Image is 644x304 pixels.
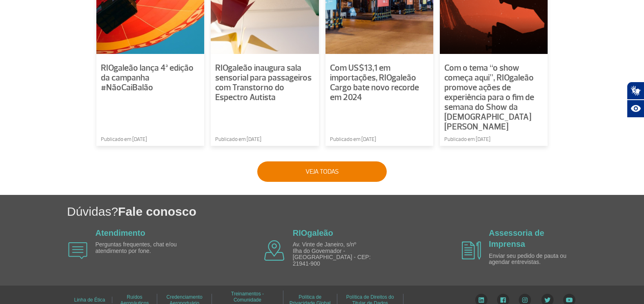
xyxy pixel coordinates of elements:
a: RIOgaleão [293,228,333,237]
span: Publicado em [DATE] [444,136,490,144]
div: Plugin de acessibilidade da Hand Talk. [627,82,644,118]
button: Veja todas [257,161,387,182]
h1: Dúvidas? [67,203,644,220]
button: Abrir tradutor de língua de sinais. [627,82,644,100]
span: Publicado em [DATE] [330,136,376,144]
span: Com o tema “o show começa aqui”, RIOgaleão promove ações de experiência para o fim de semana do S... [444,63,534,132]
span: RIOgaleão inaugura sala sensorial para passageiros com Transtorno do Espectro Autista [215,63,312,103]
span: Publicado em [DATE] [101,136,147,144]
span: Fale conosco [118,205,196,218]
span: Com US$13,1 em importações, RIOgaleão Cargo bate novo recorde em 2024 [330,63,419,103]
img: airplane icon [462,241,481,260]
a: Atendimento [96,228,145,237]
img: airplane icon [264,240,285,261]
a: Assessoria de Imprensa [489,228,544,248]
img: airplane icon [68,242,87,259]
button: Abrir recursos assistivos. [627,100,644,118]
p: Perguntas frequentes, chat e/ou atendimento por fone. [96,241,189,254]
p: Av. Vinte de Janeiro, s/nº Ilha do Governador - [GEOGRAPHIC_DATA] - CEP: 21941-900 [293,241,387,267]
p: Enviar seu pedido de pauta ou agendar entrevistas. [489,253,583,266]
span: Publicado em [DATE] [215,136,261,144]
span: RIOgaleão lança 4ª edição da campanha #NãoCaiBalão [101,63,194,93]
